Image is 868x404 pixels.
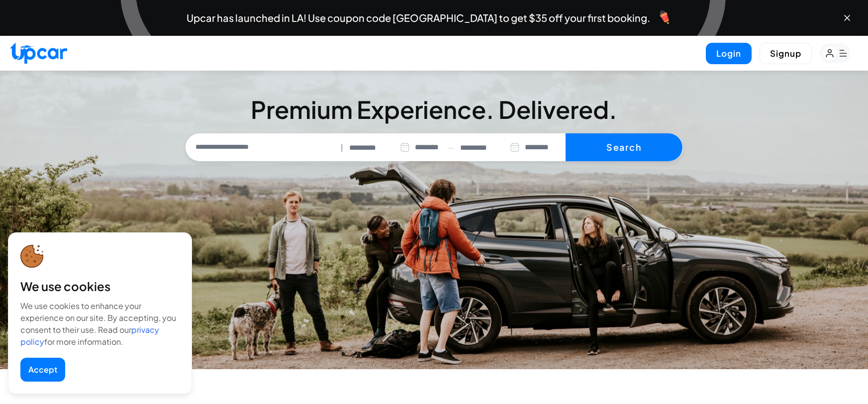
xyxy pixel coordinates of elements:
div: We use cookies to enhance your experience on our site. By accepting, you consent to their use. Re... [20,300,180,348]
button: Accept [20,358,65,382]
img: cookie-icon.svg [20,245,44,268]
button: Signup [760,43,812,64]
button: Search [566,133,682,161]
span: | [341,142,343,153]
div: We use cookies [20,278,180,294]
span: Upcar has launched in LA! Use coupon code [GEOGRAPHIC_DATA] to get $35 off your first booking. [187,13,650,23]
h3: Premium Experience. Delivered. [186,98,683,121]
button: Close banner [842,13,852,23]
img: Upcar Logo [10,42,67,64]
button: Login [706,43,752,64]
span: — [448,142,454,153]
